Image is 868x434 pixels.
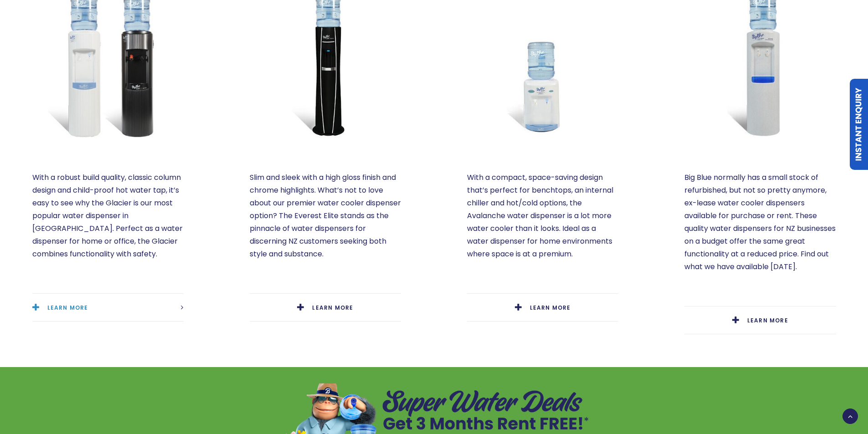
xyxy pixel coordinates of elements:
[32,171,184,260] p: With a robust build quality, classic column design and child-proof hot water tap, it’s easy to se...
[250,294,401,322] a: LEARN MORE
[250,171,401,260] p: Slim and sleek with a high gloss finish and chrome highlights. What’s not to love about our premi...
[32,294,184,322] a: LEARN MORE
[312,304,353,311] span: LEARN MORE
[808,374,855,421] iframe: Chatbot
[850,79,868,170] a: Instant Enquiry
[684,171,836,273] p: Big Blue normally has a small stock of refurbished, but not so pretty anymore, ex-lease water coo...
[530,304,571,311] span: LEARN MORE
[47,304,88,311] span: LEARN MORE
[684,306,836,334] a: LEARN MORE
[467,171,618,260] p: With a compact, space-saving design that’s perfect for benchtops, an internal chiller and hot/col...
[747,317,788,324] span: LEARN MORE
[467,294,618,322] a: LEARN MORE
